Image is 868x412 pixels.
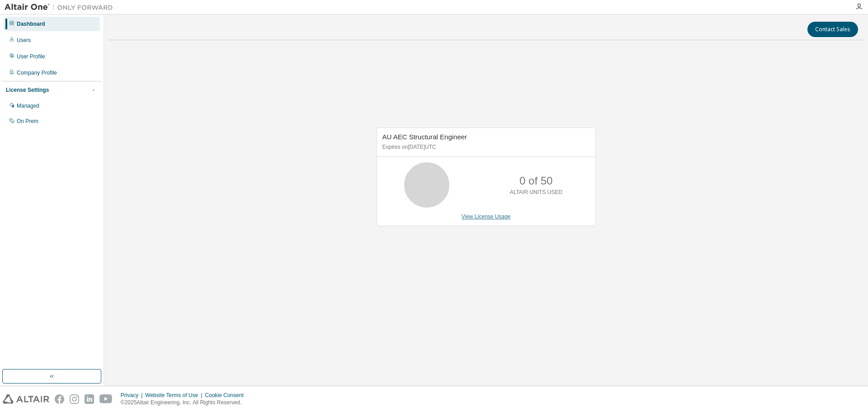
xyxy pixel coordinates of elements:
[17,20,45,28] div: Dashboard
[382,143,588,151] p: Expires on [DATE] UTC
[17,118,38,125] div: On Prem
[807,22,858,37] button: Contact Sales
[17,102,39,109] div: Managed
[85,394,94,404] img: linkedin.svg
[17,37,31,44] div: Users
[121,392,145,399] div: Privacy
[17,53,45,60] div: User Profile
[462,213,511,220] a: View License Usage
[145,392,205,399] div: Website Terms of Use
[6,86,49,94] div: License Settings
[5,3,118,12] img: Altair One
[510,189,562,196] p: ALTAIR UNITS USED
[99,394,113,404] img: youtube.svg
[3,394,49,404] img: altair_logo.svg
[382,133,467,141] span: AU AEC Structural Engineer
[205,392,249,399] div: Cookie Consent
[121,399,249,407] p: © 2025 Altair Engineering, Inc. All Rights Reserved.
[70,394,79,404] img: instagram.svg
[17,69,57,76] div: Company Profile
[55,394,64,404] img: facebook.svg
[519,173,552,189] p: 0 of 50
